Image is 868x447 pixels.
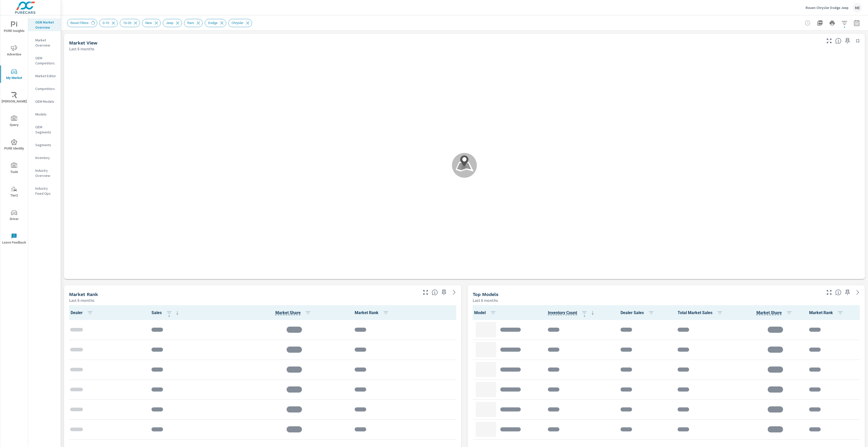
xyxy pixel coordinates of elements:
button: "Export Report to PDF" [815,18,825,28]
span: Model [474,310,498,316]
div: Segments [28,141,61,149]
span: My Market [2,68,26,81]
p: Last 6 months [473,297,498,303]
span: New [142,21,155,25]
span: Save this to your personalized report [440,288,448,296]
span: Leave Feedback [2,233,26,246]
span: Driver [2,210,26,222]
div: Chrysler [228,19,252,27]
span: Ram [184,21,197,25]
p: Rouen Chrysler Dodge Jeep [806,5,849,10]
span: Tier2 [2,186,26,199]
span: Inventory Count [548,310,596,316]
span: Market Share [275,310,313,316]
div: OEM Segments [28,123,61,136]
p: OEM Competitors [35,55,57,66]
div: Inventory [28,154,61,162]
div: Reset Filters [67,19,97,27]
div: Industry Fixed Ops [28,185,61,197]
span: PURE Identity [2,139,26,152]
p: Last 6 months [69,46,94,52]
span: The number of vehicles currently in dealer inventory. This does not include shared inventory, nor... [548,310,577,316]
span: Market Rank [809,310,845,316]
button: Make Fullscreen [825,288,833,296]
div: Competitors [28,85,61,93]
span: Market Rank shows you how you rank, in terms of sales, to other dealerships in your market. “Mark... [432,289,438,295]
span: Advertise [2,45,26,58]
p: OEM Models [35,99,57,104]
div: New [142,19,161,27]
p: OEM Market Overview [35,20,57,30]
span: [PERSON_NAME] [2,92,26,105]
span: 10-20 [120,21,134,25]
span: Save this to your personalized report [843,288,852,296]
button: Make Fullscreen [421,288,430,296]
div: OEM Models [28,98,61,105]
p: Industry Fixed Ops [35,186,57,196]
span: Dodge [205,21,221,25]
a: See more details in report [854,288,862,296]
button: Minimize Widget [854,37,862,45]
button: Apply Filters [839,18,850,28]
div: Jeep [163,19,182,27]
div: Dodge [205,19,226,27]
span: Tools [2,163,26,175]
button: Print Report [827,18,837,28]
span: Chrysler [229,21,246,25]
div: 0-10 [99,19,118,27]
span: Dealer Sales / Total Market Sales. [Market = within dealer PMA (or 60 miles if no PMA is defined)... [275,310,301,316]
div: Models [28,110,61,118]
h5: Top Models [473,292,498,297]
button: Make Fullscreen [825,37,833,45]
div: nav menu [0,15,28,250]
p: Competitors [35,86,57,91]
p: Market Overview [35,38,57,48]
p: Last 6 months [69,297,94,303]
span: Model Sales / Total Market Sales. [Market = within dealer PMA (or 60 miles if no PMA is defined) ... [756,310,782,316]
p: Industry Overview [35,168,57,178]
div: OEM Market Overview [28,18,61,31]
div: ME [853,3,862,12]
span: Dealer [71,310,95,316]
span: Find the biggest opportunities in your market for your inventory. Understand by postal code where... [835,38,841,44]
div: OEM Competitors [28,54,61,67]
button: Select Date Range [852,18,862,28]
span: Market Share [756,310,794,316]
p: Market Editor [35,73,57,78]
span: PURE Insights [2,21,26,34]
p: Segments [35,142,57,147]
span: Market Rank [355,310,391,316]
span: Query [2,116,26,128]
span: Sales [151,310,180,316]
span: Jeep [163,21,176,25]
div: 10-20 [120,19,140,27]
a: See more details in report [450,288,458,296]
h5: Market Rank [69,292,98,297]
div: Ram [184,19,203,27]
div: Industry Overview [28,167,61,179]
span: Reset Filters [67,21,92,25]
p: Inventory [35,155,57,160]
span: 0-10 [100,21,112,25]
span: Save this to your personalized report [843,37,852,45]
p: OEM Segments [35,124,57,135]
h5: Market View [69,40,97,45]
p: Models [35,112,57,117]
div: Market Overview [28,36,61,49]
span: Total Market Sales [678,310,725,316]
span: Dealer Sales [621,310,656,316]
div: Market Editor [28,72,61,80]
span: Find the biggest opportunities within your model lineup nationwide. [Source: Market registration ... [835,289,841,295]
